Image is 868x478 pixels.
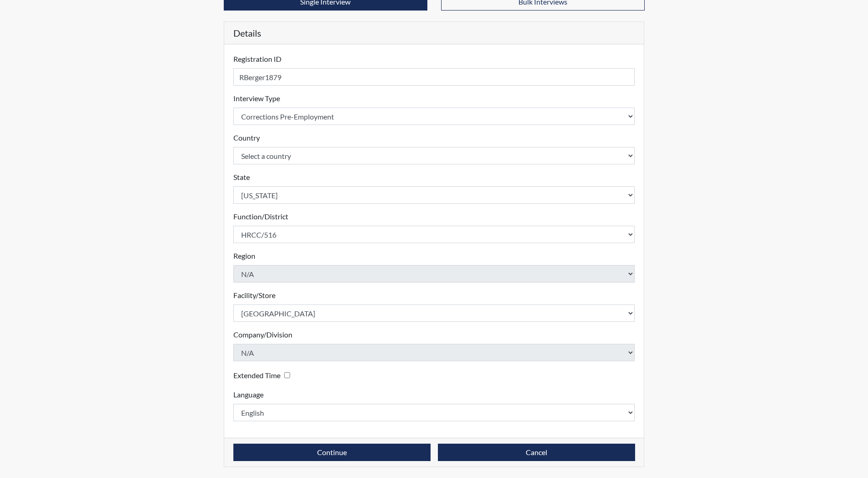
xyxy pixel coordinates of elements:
[233,132,260,143] label: Country
[233,172,250,183] label: State
[438,444,635,461] button: Cancel
[233,68,635,86] input: Insert a Registration ID, which needs to be a unique alphanumeric value for each interviewee
[233,54,281,65] label: Registration ID
[233,444,431,461] button: Continue
[233,389,264,400] label: Language
[233,369,294,382] div: Checking this box will provide the interviewee with an accomodation of extra time to answer each ...
[224,22,644,44] h5: Details
[233,370,280,381] label: Extended Time
[233,93,280,104] label: Interview Type
[233,211,288,222] label: Function/District
[233,329,292,340] label: Company/Division
[233,290,275,301] label: Facility/Store
[233,250,255,261] label: Region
